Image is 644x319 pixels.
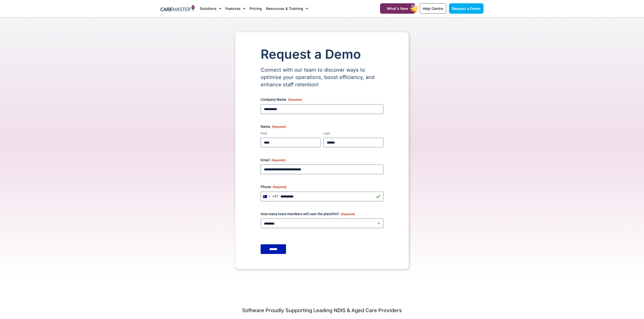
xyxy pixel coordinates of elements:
label: Last [324,131,383,136]
span: (Required) [288,98,302,102]
span: (Required) [271,158,285,162]
h2: Software Proudly Supporting Leading NDIS & Aged Care Providers [160,307,484,314]
a: Help Centre [420,3,446,14]
span: (Required) [273,185,287,189]
span: What's New [387,6,408,11]
span: Request a Demo [452,6,480,11]
a: Request a Demo [449,3,484,14]
label: Phone [261,184,383,189]
label: Company Name [261,97,383,102]
div: +61 [272,194,279,198]
img: CareMaster Logo [160,5,195,12]
h1: Request a Demo [261,47,383,61]
span: (Required) [272,125,286,129]
legend: Name [261,124,286,129]
label: Email [261,157,383,163]
button: Selected country [261,192,279,201]
span: (Required) [341,212,355,216]
a: What's New [380,3,415,14]
span: Help Centre [423,6,443,11]
label: First [261,131,320,136]
p: Connect with our team to discover ways to optimise your operations, boost efficiency, and enhance... [261,66,383,88]
label: How many team members will user the platofrm? [261,211,383,216]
